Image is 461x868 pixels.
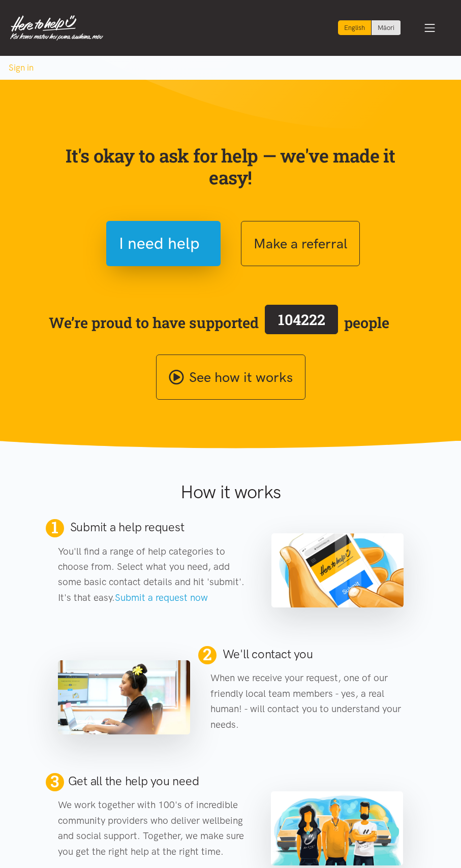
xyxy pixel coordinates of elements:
[156,355,305,400] a: See how it works
[409,10,451,46] button: Toggle navigation
[372,20,401,35] a: Switch to Te Reo Māori
[199,640,216,668] span: 2
[50,771,58,791] span: 3
[49,303,389,342] span: We’re proud to have supported people
[223,646,313,662] h2: We'll contact you
[338,20,372,35] div: Current language
[58,797,251,859] p: We work together with 100's of incredible community providers who deliver wellbeing and social su...
[58,544,251,606] p: You'll find a range of help categories to choose from. Select what you need, add some basic conta...
[278,310,325,329] span: 104222
[259,303,344,342] a: 104222
[106,221,221,266] button: I need help
[51,518,58,537] span: 1
[241,221,360,266] button: Make a referral
[88,481,373,503] h1: How it works
[115,592,208,603] a: Submit a request now
[119,231,200,256] span: I need help
[10,15,103,41] img: Home
[58,145,404,188] p: It's okay to ask for help — we've made it easy!
[338,20,401,35] div: Language toggle
[70,519,185,535] h2: Submit a help request
[210,670,404,732] p: When we receive your request, one of our friendly local team members - yes, a real human! - will ...
[68,773,199,789] h2: Get all the help you need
